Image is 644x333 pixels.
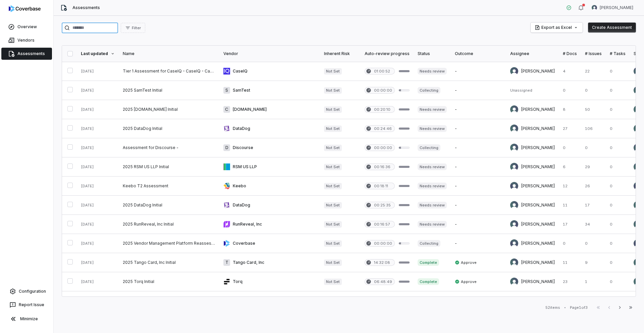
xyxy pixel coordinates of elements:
img: Sayantan Bhattacherjee avatar [634,125,642,133]
button: Filter [121,23,145,33]
td: - [451,234,506,253]
span: Vendors [17,38,35,43]
img: Samuel Folarin avatar [510,220,518,228]
div: Vendor [223,51,316,56]
div: Status [418,51,447,56]
td: - [451,100,506,119]
img: Nic SvcAcct avatar [634,67,642,75]
td: - [451,157,506,177]
td: - [451,119,506,138]
img: Tomo Majima avatar [634,182,642,190]
img: Nic SvcAcct avatar [634,144,642,152]
td: - [451,62,506,81]
td: - [451,177,506,196]
img: Sayantan Bhattacherjee avatar [510,125,518,133]
img: Samuel Folarin avatar [510,163,518,171]
button: Samuel Folarin avatar[PERSON_NAME] [588,3,637,13]
img: Sayantan Bhattacherjee avatar [510,144,518,152]
a: Assessments [1,48,52,60]
div: Auto-review progress [365,51,410,56]
td: - [451,215,506,234]
img: Sayantan Bhattacherjee avatar [634,201,642,209]
td: - [451,138,506,157]
a: Configuration [3,285,51,297]
div: Inherent Risk [324,51,357,56]
td: - [451,81,506,100]
div: • [564,305,566,310]
img: Tomo Majima avatar [510,239,518,247]
a: Vendors [1,34,52,46]
div: 52 items [545,305,560,310]
span: Assessments [17,51,45,56]
span: Filter [132,26,141,31]
img: Samuel Folarin avatar [634,163,642,171]
img: Sayantan Bhattacherjee avatar [634,105,642,113]
img: logo-D7KZi-bG.svg [9,5,41,12]
img: Sayantan Bhattacherjee avatar [634,278,642,286]
div: Name [123,51,215,56]
div: # Tasks [610,51,626,56]
span: Overview [17,24,37,30]
span: Configuration [19,289,46,294]
div: # Docs [563,51,577,56]
img: Sayantan Bhattacherjee avatar [510,201,518,209]
div: Page 1 of 3 [570,305,588,310]
button: Create Assessment [588,22,636,33]
img: Sayantan Bhattacherjee avatar [510,105,518,113]
img: Tomo Majima avatar [634,239,642,247]
img: Tomo Majima avatar [510,182,518,190]
img: Samuel Folarin avatar [592,5,597,10]
div: # Issues [585,51,602,56]
a: Overview [1,21,52,33]
img: Sayantan Bhattacherjee avatar [510,278,518,286]
img: Samuel Folarin avatar [634,220,642,228]
img: Samuel Folarin avatar [510,67,518,75]
span: [PERSON_NAME] [600,5,633,10]
img: Sayantan Bhattacherjee avatar [634,258,642,267]
button: Report Issue [3,299,51,311]
span: Assessments [72,5,100,10]
button: Minimize [3,312,51,326]
img: Samuel Folarin avatar [634,86,642,94]
button: Export as Excel [531,22,583,33]
div: Assignee [510,51,555,56]
td: - [451,196,506,215]
img: Sayantan Bhattacherjee avatar [510,258,518,267]
span: Report Issue [19,302,44,307]
div: Last updated [81,51,115,56]
div: Outcome [455,51,502,56]
span: Minimize [20,316,38,322]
